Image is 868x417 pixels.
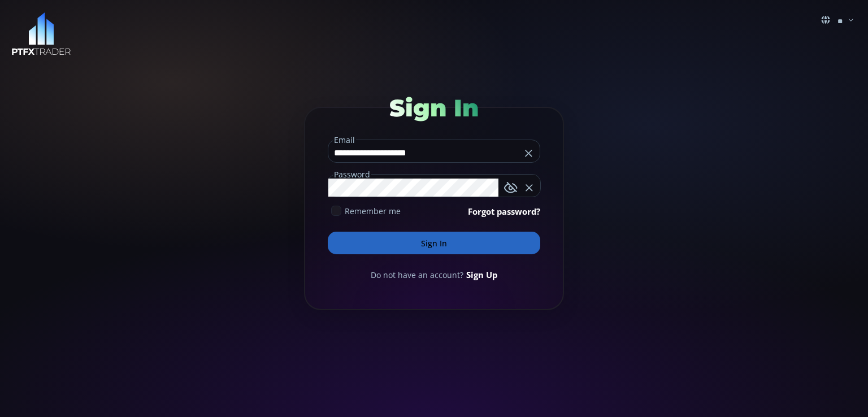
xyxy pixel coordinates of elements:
[11,12,71,56] img: LOGO
[328,268,540,281] div: Do not have an account?
[345,205,401,217] span: Remember me
[468,205,540,218] a: Forgot password?
[328,232,540,254] button: Sign In
[389,93,479,123] span: Sign In
[466,268,497,281] a: Sign Up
